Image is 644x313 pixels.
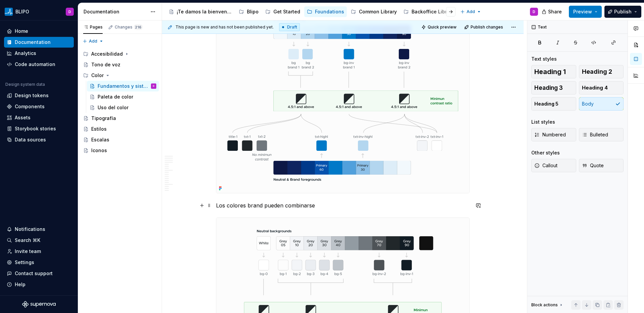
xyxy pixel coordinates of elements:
[579,81,624,95] button: Heading 4
[89,39,97,44] span: Add
[273,8,300,15] div: Get Started
[531,81,576,95] button: Heading 3
[134,24,143,30] span: 216
[80,70,159,81] div: Color
[458,7,483,16] button: Add
[87,102,159,113] a: Uso del color
[419,22,460,32] button: Quick preview
[175,24,274,30] span: This page is new and has not been published yet.
[462,22,506,32] button: Publish changes
[531,119,555,125] div: List styles
[579,65,624,78] button: Heading 2
[579,159,624,172] button: Quote
[91,72,104,79] div: Color
[91,115,116,122] div: Tipografía
[98,93,133,100] div: Paleta de color
[80,37,106,46] button: Add
[80,134,159,145] a: Escalas
[166,6,235,17] a: ¡Te damos la bienvenida a Blipo!
[359,8,397,15] div: Common Library
[91,126,107,132] div: Estilos
[68,9,71,14] div: D
[166,5,457,18] div: Page tree
[15,114,31,121] div: Assets
[263,6,303,17] a: Get Started
[4,268,74,279] button: Contact support
[471,24,503,30] span: Publish changes
[315,8,344,15] div: Foundations
[531,300,564,310] div: Block actions
[15,28,28,35] div: Home
[4,59,74,70] a: Code automation
[533,9,535,14] div: D
[582,131,608,138] span: Bulleted
[80,59,159,70] a: Tono de voz
[4,279,74,290] button: Help
[4,134,74,145] a: Data sources
[115,24,143,30] div: Changes
[5,8,13,16] img: 45309493-d480-4fb3-9f86-8e3098b627c9.png
[98,104,128,111] div: Uso del color
[4,26,74,37] a: Home
[4,235,74,246] button: Search ⌘K
[15,226,45,233] div: Notifications
[80,49,159,59] div: Accesibilidad
[80,113,159,124] a: Tipografía
[15,270,53,277] div: Contact support
[4,224,74,235] button: Notifications
[15,50,36,57] div: Analytics
[4,246,74,257] a: Invite team
[531,128,576,141] button: Numbered
[15,125,56,132] div: Storybook stories
[287,24,297,30] span: Draft
[91,51,123,57] div: Accesibilidad
[582,68,612,75] span: Heading 2
[15,92,49,99] div: Design tokens
[15,259,34,266] div: Settings
[15,281,25,288] div: Help
[531,56,557,62] div: Text styles
[538,6,566,18] button: Share
[15,248,41,255] div: Invite team
[80,145,159,156] a: Iconos
[348,6,399,17] a: Common Library
[573,8,592,15] span: Preview
[531,65,576,78] button: Heading 1
[4,90,74,101] a: Design tokens
[80,49,159,156] div: Page tree
[4,101,74,112] a: Components
[4,257,74,268] a: Settings
[87,91,159,102] a: Paleta de color
[428,24,457,30] span: Quick preview
[4,37,74,48] a: Documentation
[412,8,454,15] div: Backoffice Library
[15,61,55,68] div: Code automation
[467,9,475,14] span: Add
[80,124,159,134] a: Estilos
[5,82,45,87] div: Design system data
[401,6,457,17] a: Backoffice Library
[4,48,74,59] a: Analytics
[569,6,602,18] button: Preview
[15,237,40,244] div: Search ⌘K
[534,162,557,169] span: Callout
[87,81,159,91] a: Fundamentos y sistemaD
[15,8,29,15] div: BLIPO
[534,101,558,107] span: Heading 5
[236,6,261,17] a: Blipo
[579,128,624,141] button: Bulleted
[4,123,74,134] a: Storybook stories
[548,8,562,15] span: Share
[153,83,154,89] div: D
[22,301,56,308] svg: Supernova Logo
[91,147,107,154] div: Iconos
[15,103,45,110] div: Components
[1,4,76,19] button: BLIPOD
[15,136,46,143] div: Data sources
[4,112,74,123] a: Assets
[531,159,576,172] button: Callout
[216,7,469,193] img: 1853e58f-f20a-44db-96d8-83f78364124a.png
[84,8,147,15] div: Documentation
[604,6,641,18] button: Publish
